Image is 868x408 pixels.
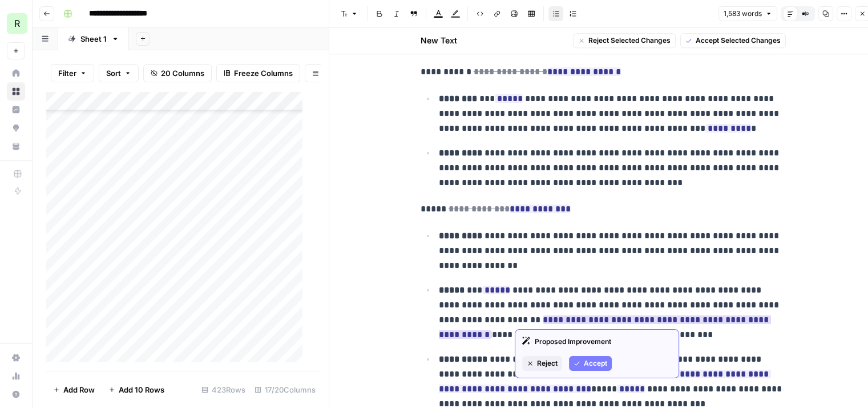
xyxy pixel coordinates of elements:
[537,358,558,369] span: Reject
[7,349,25,367] a: Settings
[7,137,25,155] a: Your Data
[421,35,457,46] h2: New Text
[14,17,20,30] span: R
[584,358,607,369] span: Accept
[119,384,164,395] span: Add 10 Rows
[143,64,212,82] button: 20 Columns
[58,27,129,50] a: Sheet 1
[718,6,777,21] button: 1,583 words
[573,33,676,48] button: Reject Selected Changes
[7,385,25,403] button: Help + Support
[63,384,95,395] span: Add Row
[7,9,25,38] button: Workspace: Re-Leased
[51,64,94,82] button: Filter
[99,64,139,82] button: Sort
[58,67,76,79] span: Filter
[588,35,671,46] span: Reject Selected Changes
[522,356,562,371] button: Reject
[7,119,25,137] a: Opportunities
[696,35,781,46] span: Accept Selected Changes
[216,64,300,82] button: Freeze Columns
[197,381,250,399] div: 423 Rows
[46,381,102,399] button: Add Row
[161,67,204,79] span: 20 Columns
[7,367,25,385] a: Usage
[106,67,121,79] span: Sort
[250,381,320,399] div: 17/20 Columns
[7,82,25,101] a: Browse
[7,64,25,82] a: Home
[80,33,107,45] div: Sheet 1
[7,101,25,119] a: Insights
[680,33,786,48] button: Accept Selected Changes
[102,381,171,399] button: Add 10 Rows
[569,356,612,371] button: Accept
[234,67,293,79] span: Freeze Columns
[522,337,672,347] div: Proposed Improvement
[724,9,762,19] span: 1,583 words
